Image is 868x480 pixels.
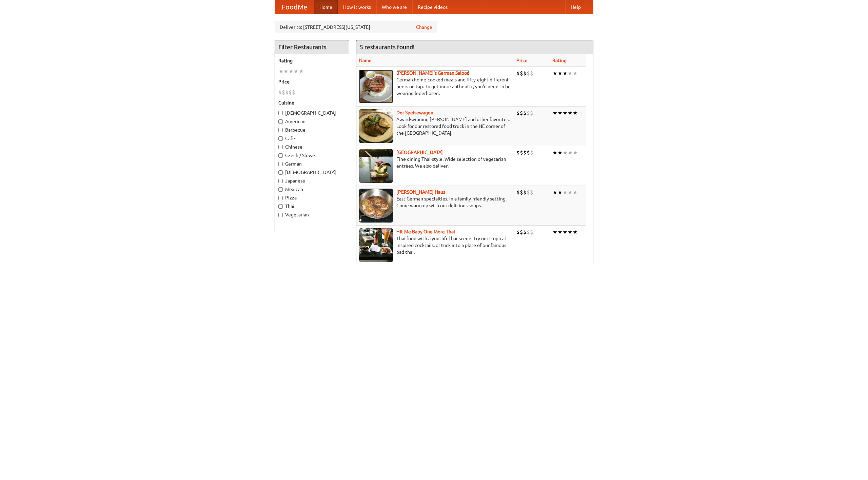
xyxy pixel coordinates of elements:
input: Thai [278,204,283,209]
li: $ [289,89,292,96]
a: Recipe videos [412,0,453,14]
li: ★ [289,68,294,75]
p: German home-cooked meals and fifty-eight different beers on tap. To get more authentic, you'd nee... [359,76,511,97]
label: [DEMOGRAPHIC_DATA] [278,110,346,116]
li: $ [520,189,523,196]
input: German [278,162,283,166]
img: speisewagen.jpg [359,109,393,143]
li: ★ [557,70,563,77]
li: ★ [573,149,578,156]
li: $ [282,89,285,96]
li: $ [523,189,527,196]
p: Thai food with a youthful bar scene. Try our tropical inspired cocktails, or tuck into a plate of... [359,235,511,255]
p: East German specialties, in a family-friendly setting. Come warm up with our delicious soups. [359,195,511,209]
li: $ [530,189,533,196]
a: Hit Me Baby One More Thai [396,229,455,234]
div: Deliver to: [STREET_ADDRESS][US_STATE] [275,21,437,33]
input: Pizza [278,196,283,200]
h5: Price [278,78,346,85]
li: ★ [552,109,557,117]
li: ★ [573,228,578,236]
li: ★ [568,149,573,156]
label: Mexican [278,186,346,193]
input: Barbecue [278,128,283,132]
input: Cafe [278,136,283,141]
li: ★ [563,228,568,236]
input: [DEMOGRAPHIC_DATA] [278,170,283,175]
label: Czech / Slovak [278,152,346,159]
img: babythai.jpg [359,228,393,262]
li: $ [292,89,295,96]
li: $ [523,228,527,236]
li: ★ [568,109,573,117]
li: ★ [557,109,563,117]
li: ★ [563,70,568,77]
a: Price [516,58,528,63]
li: $ [278,89,282,96]
li: ★ [573,189,578,196]
label: Japanese [278,177,346,184]
img: satay.jpg [359,149,393,183]
h5: Cuisine [278,99,346,106]
a: Change [416,24,432,31]
li: $ [516,109,520,117]
li: $ [527,149,530,156]
li: ★ [557,149,563,156]
li: $ [516,149,520,156]
li: ★ [573,70,578,77]
li: ★ [563,189,568,196]
li: ★ [557,189,563,196]
a: FoodMe [275,0,314,14]
input: Mexican [278,187,283,192]
li: ★ [563,149,568,156]
label: Barbecue [278,127,346,133]
h4: Filter Restaurants [275,40,349,54]
label: Vegetarian [278,211,346,218]
input: Japanese [278,179,283,183]
a: Name [359,58,372,63]
p: Award-winning [PERSON_NAME] and other favorites. Look for our restored food truck in the NE corne... [359,116,511,136]
li: ★ [563,109,568,117]
li: $ [523,70,527,77]
li: ★ [552,149,557,156]
li: $ [527,109,530,117]
a: [GEOGRAPHIC_DATA] [396,150,443,155]
ng-pluralize: 5 restaurants found! [360,44,415,50]
a: Rating [552,58,567,63]
label: [DEMOGRAPHIC_DATA] [278,169,346,176]
li: $ [520,228,523,236]
li: $ [523,149,527,156]
label: American [278,118,346,125]
li: ★ [557,228,563,236]
label: Chinese [278,143,346,150]
p: Fine dining Thai-style. Wide selection of vegetarian entrées. We also deliver. [359,156,511,169]
a: [PERSON_NAME]'s German Saloon [396,70,470,76]
li: ★ [299,68,304,75]
img: esthers.jpg [359,70,393,103]
li: $ [527,228,530,236]
li: $ [530,149,533,156]
input: Vegetarian [278,213,283,217]
li: $ [520,149,523,156]
li: $ [523,109,527,117]
li: $ [516,70,520,77]
label: Cafe [278,135,346,142]
li: $ [285,89,289,96]
input: [DEMOGRAPHIC_DATA] [278,111,283,115]
a: Home [314,0,338,14]
li: $ [516,189,520,196]
img: kohlhaus.jpg [359,189,393,223]
li: $ [520,70,523,77]
li: $ [530,70,533,77]
a: Der Speisewagen [396,110,433,115]
h5: Rating [278,57,346,64]
li: ★ [552,189,557,196]
li: ★ [568,189,573,196]
li: $ [516,228,520,236]
a: [PERSON_NAME] Haus [396,189,445,195]
li: ★ [278,68,283,75]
